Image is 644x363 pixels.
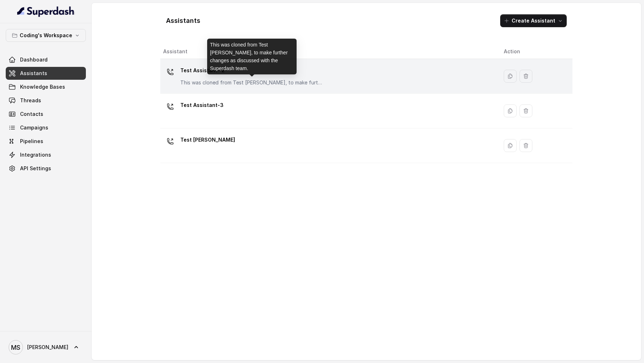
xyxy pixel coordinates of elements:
[20,83,65,90] span: Knowledge Bases
[180,79,323,86] p: This was cloned from Test [PERSON_NAME], to make further changes as discussed with the Superdash ...
[6,337,86,357] a: [PERSON_NAME]
[6,80,86,93] a: Knowledge Bases
[180,65,323,76] p: Test Assistant- 2
[166,15,200,26] h1: Assistants
[20,138,43,145] span: Pipelines
[6,135,86,148] a: Pipelines
[20,31,72,40] p: Coding's Workspace
[6,94,86,107] a: Threads
[17,6,75,17] img: light.svg
[6,162,86,175] a: API Settings
[180,99,224,111] p: Test Assistant-3
[20,97,41,104] span: Threads
[6,148,86,161] a: Integrations
[11,344,20,351] text: MS
[6,121,86,134] a: Campaigns
[6,108,86,121] a: Contacts
[20,56,48,63] span: Dashboard
[20,70,47,77] span: Assistants
[20,124,48,131] span: Campaigns
[6,67,86,80] a: Assistants
[6,53,86,66] a: Dashboard
[6,29,86,42] button: Coding's Workspace
[20,151,51,158] span: Integrations
[500,14,567,27] button: Create Assistant
[27,344,68,351] span: [PERSON_NAME]
[20,165,51,172] span: API Settings
[207,39,297,74] div: This was cloned from Test [PERSON_NAME], to make further changes as discussed with the Superdash ...
[498,44,572,59] th: Action
[20,111,43,118] span: Contacts
[160,44,498,59] th: Assistant
[180,134,235,146] p: Test [PERSON_NAME]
